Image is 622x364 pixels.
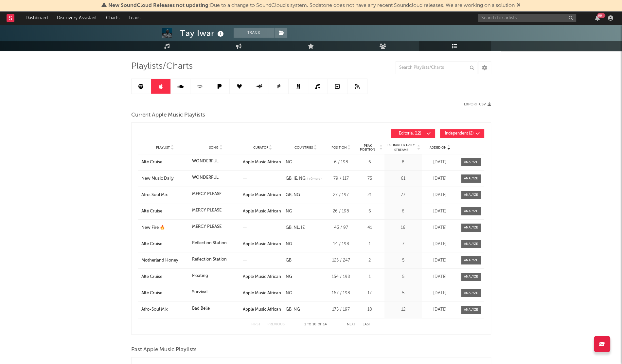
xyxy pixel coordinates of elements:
[395,132,425,136] span: Editorial ( 12 )
[141,241,189,247] a: Alté Cruise
[424,257,456,264] div: [DATE]
[357,192,383,198] div: 21
[192,224,222,230] div: MERCY PLEASE
[357,144,379,152] span: Peak Position
[192,256,227,263] div: Reflection Station
[292,226,299,230] a: NL
[347,323,356,326] button: Next
[597,13,605,18] div: 99 +
[192,240,227,246] div: Reflection Station
[192,207,222,214] div: MERCY PLEASE
[192,289,207,296] div: Survival
[192,191,222,197] div: MERCY PLEASE
[357,290,383,297] div: 17
[386,192,420,198] div: 77
[329,241,353,247] div: 14 / 198
[424,290,456,297] div: [DATE]
[386,175,420,182] div: 61
[292,176,297,181] a: IE
[108,3,208,8] span: New SoundCloud Releases not updating
[329,290,353,297] div: 167 / 198
[297,176,306,181] a: NG
[286,193,292,197] a: GB
[357,306,383,313] div: 18
[180,28,225,39] div: Tay Iwar
[243,193,281,197] a: Apple Music African
[307,176,322,181] span: (+ 9 more)
[251,323,261,326] button: First
[192,174,219,181] div: WONDERFUL
[430,146,447,150] span: Added On
[299,226,305,230] a: IE
[329,159,353,166] div: 6 / 198
[357,274,383,280] div: 1
[357,159,383,166] div: 6
[141,290,189,297] a: Alté Cruise
[424,208,456,215] div: [DATE]
[286,242,292,246] a: NG
[141,192,189,198] div: Afro-Soul Mix
[329,225,353,231] div: 43 / 97
[357,208,383,215] div: 6
[124,11,145,25] a: Leads
[307,323,311,326] span: to
[243,291,281,295] strong: Apple Music African
[286,307,292,312] a: GB
[595,15,600,21] button: 99+
[386,306,420,313] div: 12
[243,275,281,279] a: Apple Music African
[243,160,281,164] a: Apple Music African
[101,11,124,25] a: Charts
[192,273,208,279] div: Floating
[243,242,281,246] a: Apple Music African
[329,175,353,182] div: 79 / 117
[141,306,189,313] div: Afro-Soul Mix
[386,290,420,297] div: 5
[386,241,420,247] div: 7
[357,257,383,264] div: 2
[329,192,353,198] div: 27 / 197
[286,176,292,181] a: GB
[286,258,292,263] a: GB
[478,14,576,22] input: Search for artists
[292,307,300,312] a: NG
[234,28,275,38] button: Track
[329,274,353,280] div: 154 / 198
[386,274,420,280] div: 5
[141,257,189,264] div: Motherland Honey
[52,11,101,25] a: Discovery Assistant
[141,175,189,182] a: New Music Daily
[141,225,189,231] a: New Fire 🔥
[243,307,281,312] a: Apple Music African
[141,159,189,166] a: Alté Cruise
[464,102,491,106] button: Export CSV
[424,192,456,198] div: [DATE]
[292,193,300,197] a: NG
[21,11,52,25] a: Dashboard
[386,208,420,215] div: 6
[141,208,189,215] div: Alté Cruise
[357,175,383,182] div: 75
[329,306,353,313] div: 175 / 197
[440,129,484,138] button: Independent(2)
[318,323,322,326] span: of
[131,63,193,70] span: Playlists/Charts
[357,225,383,231] div: 41
[363,323,371,326] button: Last
[331,146,347,150] span: Position
[286,160,292,164] a: NG
[298,321,334,329] div: 1 10 14
[424,175,456,182] div: [DATE]
[156,146,170,150] span: Playlist
[386,143,417,153] span: Estimated Daily Streams
[141,274,189,280] a: Alté Cruise
[253,146,268,150] span: Curator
